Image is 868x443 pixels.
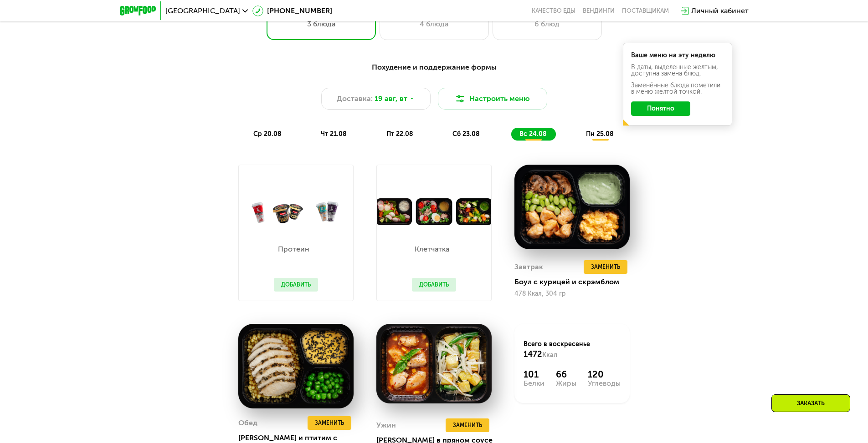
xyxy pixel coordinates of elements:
span: 19 авг, вт [375,93,407,104]
button: Добавить [412,278,456,292]
div: 3 блюда [276,19,366,30]
p: Клетчатка [412,246,452,253]
span: пн 25.08 [586,130,614,138]
div: Ваше меню на эту неделю [631,52,724,59]
div: поставщикам [622,7,669,15]
div: Похудение и поддержание формы [164,62,704,73]
span: Заменить [591,262,620,272]
button: Добавить [274,278,318,292]
div: Боул с курицей и скрэмблом [514,277,637,287]
div: Завтрак [514,260,543,274]
div: В даты, выделенные желтым, доступна замена блюд. [631,64,724,77]
span: [GEOGRAPHIC_DATA] [165,7,240,15]
span: сб 23.08 [452,130,480,138]
div: 4 блюда [389,19,479,30]
span: пт 22.08 [386,130,413,138]
button: Заменить [446,418,489,432]
div: 101 [524,369,544,380]
div: 478 Ккал, 304 гр [514,290,630,297]
span: Заменить [315,418,344,428]
button: Заменить [584,260,627,274]
div: 6 блюд [502,19,592,30]
div: Жиры [556,380,576,387]
span: Ккал [542,351,557,359]
div: Личный кабинет [691,5,749,16]
div: Обед [238,416,257,430]
span: Заменить [453,421,482,430]
span: 1472 [524,349,542,359]
div: Заменённые блюда пометили в меню жёлтой точкой. [631,82,724,95]
a: [PHONE_NUMBER] [252,5,332,16]
div: Всего в воскресенье [524,340,621,360]
div: 120 [588,369,621,380]
button: Заменить [308,416,351,430]
div: 66 [556,369,576,380]
div: Заказать [771,394,850,412]
span: ср 20.08 [253,130,282,138]
button: Понятно [631,101,690,116]
a: Качество еды [532,7,575,15]
p: Протеин [274,246,313,253]
div: Ужин [376,418,396,432]
button: Настроить меню [438,88,547,110]
span: вс 24.08 [519,130,547,138]
div: Белки [524,380,544,387]
div: Углеводы [588,380,621,387]
span: чт 21.08 [321,130,347,138]
span: Доставка: [337,93,373,104]
a: Вендинги [583,7,615,15]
